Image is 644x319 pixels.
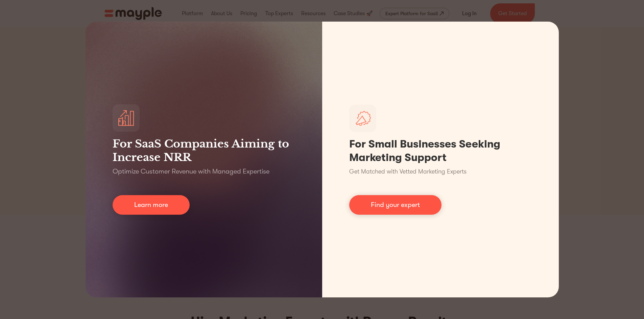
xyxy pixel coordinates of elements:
h1: For Small Businesses Seeking Marketing Support [349,137,532,164]
p: Optimize Customer Revenue with Managed Expertise [113,167,269,176]
h3: For SaaS Companies Aiming to Increase NRR [113,137,295,164]
p: Get Matched with Vetted Marketing Experts [349,167,467,176]
a: Find your expert [349,195,442,215]
a: Learn more [113,195,190,215]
